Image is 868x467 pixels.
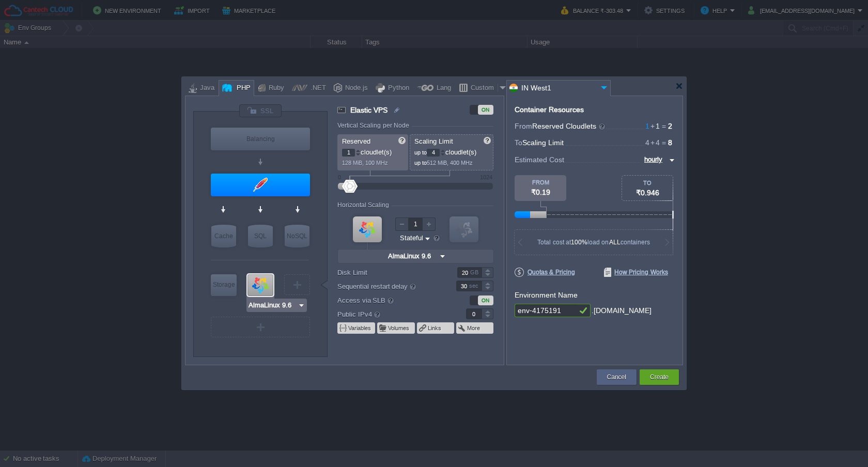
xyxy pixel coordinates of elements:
div: Storage Containers [211,274,237,296]
span: How Pricing Works [604,268,668,277]
div: Custom [468,81,498,96]
span: Quotas & Pricing [515,268,575,277]
span: 1 [649,122,660,130]
label: Public IPv4 [337,308,442,320]
button: Cancel [607,372,626,382]
div: Create New Layer [284,274,310,295]
span: = [660,122,668,130]
span: + [649,122,656,130]
span: + [649,138,656,147]
div: NoSQL Databases [285,225,309,247]
div: Java [197,81,214,96]
span: 4 [649,138,660,147]
span: ₹0.946 [636,189,659,197]
span: Reserved Cloudlets [532,122,606,130]
span: up to [414,149,427,155]
button: Volumes [388,324,410,332]
span: From [515,122,532,130]
label: Sequential restart delay [337,281,442,292]
div: Storage [211,274,237,295]
div: Vertical Scaling per Node [337,122,412,129]
div: .[DOMAIN_NAME] [592,304,652,318]
div: TO [622,180,673,186]
div: SQL Databases [248,225,273,247]
span: Estimated Cost [515,154,564,165]
div: Cache [211,225,236,247]
div: ON [478,105,493,115]
button: Create [650,372,669,382]
span: 2 [668,122,672,130]
div: 0 [338,174,341,180]
span: Scaling Limit [414,137,453,145]
span: Reserved [342,137,370,145]
span: 128 MiB, 100 MHz [342,160,388,166]
div: NoSQL [285,225,309,247]
div: Balancing [211,128,310,150]
button: More [467,324,481,332]
div: Application Servers [211,174,310,196]
div: Ruby [266,81,284,96]
div: Create New Layer [211,317,310,337]
button: Variables [348,324,372,332]
span: 8 [668,138,672,147]
span: up to [414,160,427,166]
label: Environment Name [515,291,578,299]
div: FROM [515,179,566,185]
label: Disk Limit [337,267,442,278]
div: PHP [234,81,251,96]
button: Links [428,324,442,332]
span: = [660,138,668,147]
div: sec [469,281,481,291]
div: Elastic VPS [247,274,273,296]
p: cloudlet(s) [414,146,490,157]
div: Horizontal Scaling [337,201,392,209]
span: 4 [645,138,649,147]
label: Access via SLB [337,294,442,306]
span: 1 [645,122,649,130]
span: To [515,138,522,147]
div: SQL [248,225,273,247]
span: ₹0.19 [531,188,550,196]
span: Scaling Limit [522,138,564,147]
div: Load Balancer [211,128,310,150]
div: Container Resources [515,106,584,114]
div: ON [478,295,493,305]
div: Python [385,81,409,96]
p: cloudlet(s) [342,146,405,157]
div: .NET [307,81,326,96]
span: 512 MiB, 400 MHz [427,160,473,166]
div: Lang [433,81,451,96]
div: 1024 [480,174,492,180]
div: GB [470,268,481,277]
div: Node.js [342,81,368,96]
